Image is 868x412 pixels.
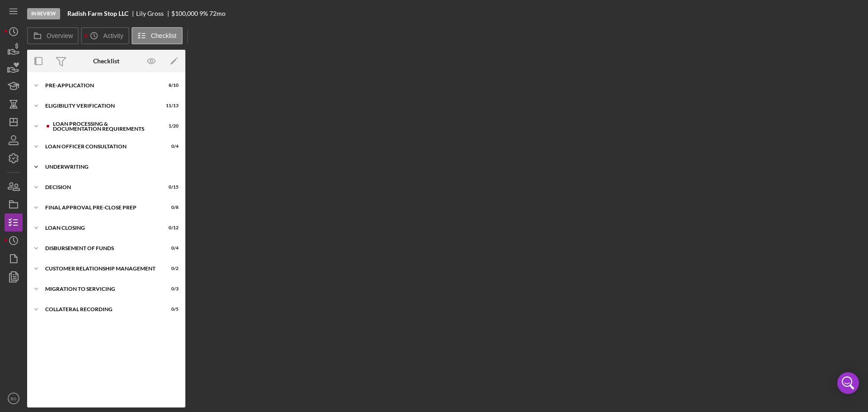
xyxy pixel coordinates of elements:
div: Collateral Recording [45,307,156,312]
div: 9 % [199,10,208,17]
div: Decision [45,185,156,190]
div: 0 / 2 [162,266,179,271]
div: Lily Gross [136,10,171,17]
div: Customer Relationship Management [45,266,156,271]
div: 72 mo [209,10,226,17]
button: Activity [81,27,129,44]
div: 0 / 4 [162,144,179,149]
label: Checklist [151,32,177,39]
div: Underwriting [45,164,174,170]
label: Activity [103,32,123,39]
div: 0 / 15 [162,185,179,190]
div: 0 / 12 [162,225,179,231]
b: Radish Farm Stop LLC [67,10,128,17]
button: BS [5,389,23,407]
button: Checklist [132,27,183,44]
div: 0 / 3 [162,286,179,292]
div: Open Intercom Messenger [837,372,859,394]
div: 1 / 20 [162,123,179,129]
div: 8 / 10 [162,83,179,88]
div: Loan Processing & Documentation Requirements [53,121,156,132]
div: Eligibility Verification [45,103,156,109]
div: 0 / 4 [162,246,179,251]
div: In Review [27,8,60,19]
div: Migration to Servicing [45,286,156,292]
text: BS [11,396,17,401]
button: Overview [27,27,79,44]
div: Pre-Application [45,83,156,88]
div: Loan Officer Consultation [45,144,156,149]
div: Checklist [93,57,119,65]
label: Overview [47,32,73,39]
div: 11 / 13 [162,103,179,109]
div: 0 / 5 [162,307,179,312]
div: Loan Closing [45,225,156,231]
div: Final Approval Pre-Close Prep [45,205,156,210]
div: 0 / 8 [162,205,179,210]
div: Disbursement of Funds [45,246,156,251]
span: $100,000 [171,9,198,17]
